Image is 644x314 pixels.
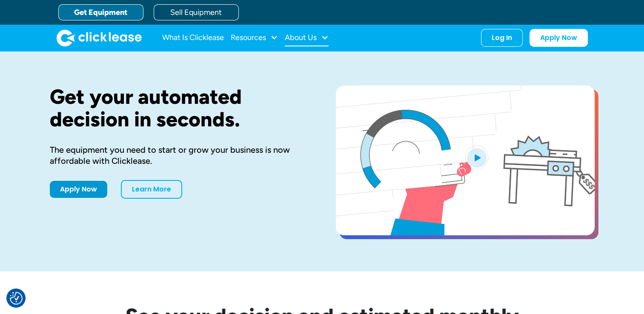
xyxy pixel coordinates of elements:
a: Sell Equipment [154,4,239,20]
a: Get Equipment [58,4,143,20]
a: Apply Now [50,181,107,198]
div: About Us [285,29,329,46]
img: Clicklease logo [57,29,142,46]
div: Log In [492,34,512,42]
a: home [57,29,142,46]
div: Resources [231,29,278,46]
a: open lightbox [336,86,595,235]
a: Learn More [121,180,182,199]
div: The equipment you need to start or grow your business is now affordable with Clicklease. [50,144,309,166]
button: Consent Preferences [10,292,23,305]
img: Blue play button logo on a light blue circular background [465,146,488,169]
a: Apply Now [530,29,588,47]
h1: Get your automated decision in seconds. [50,86,309,131]
a: What Is Clicklease [162,29,224,46]
img: Revisit consent button [10,292,23,305]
